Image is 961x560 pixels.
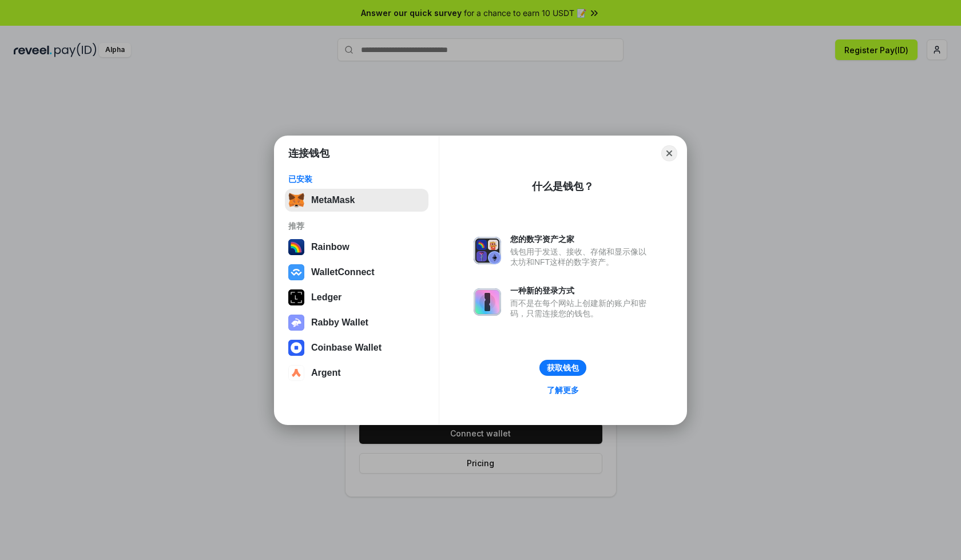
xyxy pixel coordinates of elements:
[547,363,579,373] div: 获取钱包
[285,286,428,309] button: Ledger
[540,383,586,398] a: 了解更多
[288,192,304,208] img: svg+xml,%3Csvg%20fill%3D%22none%22%20height%3D%2233%22%20viewBox%3D%220%200%2035%2033%22%20width%...
[288,340,304,356] img: svg+xml,%3Csvg%20width%3D%2228%22%20height%3D%2228%22%20viewBox%3D%220%200%2028%2028%22%20fill%3D...
[510,247,652,267] div: 钱包用于发送、接收、存储和显示像以太坊和NFT这样的数字资产。
[311,368,341,378] div: Argent
[474,288,501,316] img: svg+xml,%3Csvg%20xmlns%3D%22http%3A%2F%2Fwww.w3.org%2F2000%2Fsvg%22%20fill%3D%22none%22%20viewBox...
[288,221,425,231] div: 推荐
[311,317,368,328] div: Rabby Wallet
[474,237,501,264] img: svg+xml,%3Csvg%20xmlns%3D%22http%3A%2F%2Fwww.w3.org%2F2000%2Fsvg%22%20fill%3D%22none%22%20viewBox...
[285,236,428,259] button: Rainbow
[288,365,304,381] img: svg+xml,%3Csvg%20width%3D%2228%22%20height%3D%2228%22%20viewBox%3D%220%200%2028%2028%22%20fill%3D...
[510,285,652,296] div: 一种新的登录方式
[532,180,594,193] div: 什么是钱包？
[288,174,425,184] div: 已安装
[285,336,428,359] button: Coinbase Wallet
[288,315,304,331] img: svg+xml,%3Csvg%20xmlns%3D%22http%3A%2F%2Fwww.w3.org%2F2000%2Fsvg%22%20fill%3D%22none%22%20viewBox...
[539,360,586,376] button: 获取钱包
[311,292,341,303] div: Ledger
[311,267,375,277] div: WalletConnect
[285,311,428,334] button: Rabby Wallet
[311,242,350,252] div: Rainbow
[311,195,355,205] div: MetaMask
[285,189,428,212] button: MetaMask
[288,239,304,255] img: svg+xml,%3Csvg%20width%3D%22120%22%20height%3D%22120%22%20viewBox%3D%220%200%20120%20120%22%20fil...
[661,145,677,161] button: Close
[311,343,382,353] div: Coinbase Wallet
[288,146,329,160] h1: 连接钱包
[288,264,304,280] img: svg+xml,%3Csvg%20width%3D%2228%22%20height%3D%2228%22%20viewBox%3D%220%200%2028%2028%22%20fill%3D...
[288,289,304,305] img: svg+xml,%3Csvg%20xmlns%3D%22http%3A%2F%2Fwww.w3.org%2F2000%2Fsvg%22%20width%3D%2228%22%20height%3...
[285,362,428,384] button: Argent
[285,261,428,284] button: WalletConnect
[547,385,579,395] div: 了解更多
[510,298,652,319] div: 而不是在每个网站上创建新的账户和密码，只需连接您的钱包。
[510,234,652,244] div: 您的数字资产之家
